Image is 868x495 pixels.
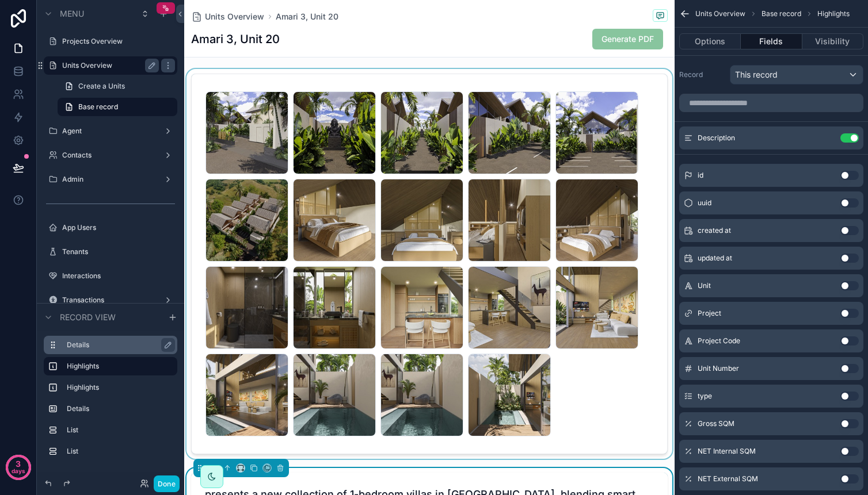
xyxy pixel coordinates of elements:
label: Units Overview [62,61,154,70]
span: Gross SQM [698,419,734,428]
span: type [698,392,712,401]
div: scrollable content [37,331,184,472]
p: 3 [16,458,21,470]
span: Base record [78,102,118,112]
a: Base record [58,98,177,116]
label: Projects Overview [62,37,175,46]
span: Highlights [817,9,850,18]
label: List [67,447,173,456]
label: Details [67,340,168,350]
span: This record [735,69,778,80]
span: Units Overview [205,11,264,22]
a: Units Overview [191,11,264,22]
button: Fields [741,33,802,49]
span: Record view [60,312,116,323]
label: App Users [62,223,175,232]
label: Agent [62,126,159,136]
button: Done [154,475,180,492]
button: Options [679,33,741,49]
span: Unit [698,281,711,290]
span: Unit Number [698,364,739,373]
span: uuid [698,198,711,208]
a: Amari 3, Unit 20 [276,11,338,22]
h1: Amari 3, Unit 20 [191,31,280,47]
span: Base record [762,9,801,18]
label: List [67,425,173,435]
button: Visibility [802,33,863,49]
span: Menu [60,8,84,20]
span: Description [698,133,735,143]
label: Interactions [62,271,175,281]
label: Details [67,404,173,413]
label: Record [679,70,725,79]
span: Project Code [698,336,740,346]
label: Admin [62,175,159,184]
span: Create a Units [78,82,125,91]
span: created at [698,226,731,235]
span: id [698,171,703,180]
label: Highlights [67,383,173,392]
label: Tenants [62,247,175,256]
span: updated at [698,254,732,263]
span: Units Overview [695,9,745,18]
label: Contacts [62,151,159,160]
span: NET External SQM [698,474,758,484]
span: Project [698,309,721,318]
label: Transactions [62,296,159,305]
a: Create a Units [58,77,177,95]
button: This record [730,65,863,85]
p: days [12,463,25,479]
label: Highlights [67,362,168,371]
span: NET Internal SQM [698,447,756,456]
